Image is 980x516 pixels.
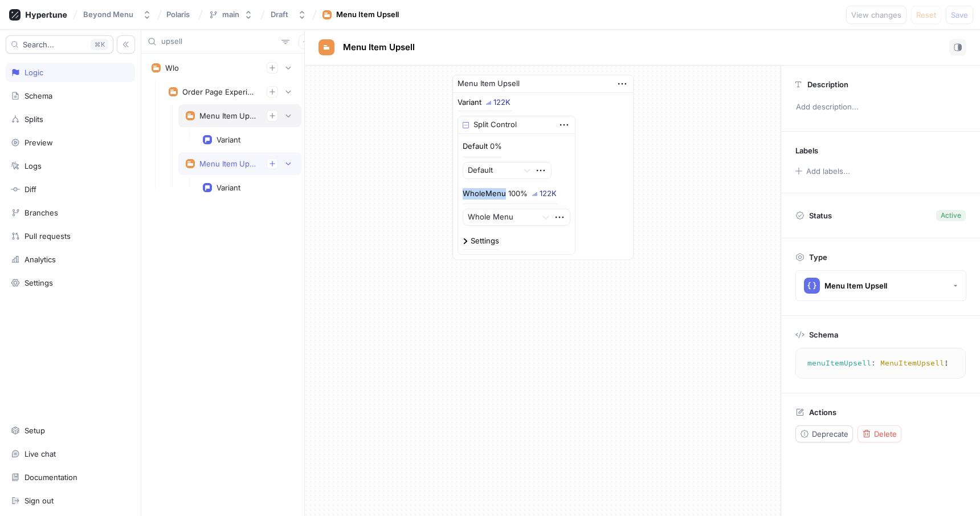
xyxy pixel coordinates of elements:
button: Draft [266,5,311,24]
span: Delete [874,430,897,437]
div: Live chat [24,449,56,458]
button: Add labels... [791,164,853,178]
div: Menu Item Upsell [336,9,399,21]
div: Sign out [24,496,54,505]
div: Split Control [473,119,517,131]
span: Menu Item Upsell [343,43,415,52]
p: Status [809,208,832,224]
div: Menu Item Upsell [824,281,887,291]
button: View changes [846,6,906,24]
div: Draft [271,10,288,19]
div: Analytics [24,255,56,264]
div: 122K [540,190,557,197]
div: Diff [24,185,36,194]
button: Delete [857,425,901,442]
div: Variant [458,99,481,106]
span: Deprecate [812,430,848,437]
button: main [204,5,258,24]
p: WholeMenu [463,188,506,200]
button: Deprecate [795,425,853,442]
button: Menu Item Upsell [795,270,966,301]
div: Schema [24,91,52,100]
textarea: menuItemUpsell: MenuItemUpsell! [801,353,961,373]
div: Wlo [165,63,179,72]
span: Polaris [166,10,190,18]
input: Search... [161,36,277,47]
div: Menu Item Upsell [199,159,258,168]
div: Variant [217,183,240,192]
div: K [91,39,108,50]
div: Active [941,210,961,221]
p: Actions [809,408,836,417]
div: Branches [24,208,58,217]
div: 122K [493,99,511,106]
div: 0% [490,143,502,150]
div: Splits [24,115,43,124]
span: Save [951,11,968,18]
div: Menu Item Upsell [458,78,520,90]
a: Documentation [6,468,135,487]
span: View changes [851,11,901,18]
div: Variant [217,135,240,144]
button: Reset [911,6,941,24]
button: Search...K [6,35,113,54]
p: Add description... [791,97,970,117]
button: Beyond Menu [79,5,156,24]
p: Default [463,141,488,152]
p: Labels [795,146,818,155]
span: Reset [916,11,936,18]
div: Order Page Experiments [182,87,258,96]
div: Documentation [24,473,77,482]
div: 100% [508,190,528,197]
div: Logic [24,68,43,77]
div: Settings [471,237,499,245]
div: Beyond Menu [83,10,133,19]
p: Type [809,253,827,262]
div: Preview [24,138,53,147]
div: Pull requests [24,231,71,241]
div: Settings [24,278,53,287]
div: Logs [24,161,42,170]
p: Schema [809,330,838,339]
button: Save [946,6,973,24]
span: Search... [23,41,54,48]
div: Add labels... [806,168,850,175]
div: Setup [24,426,45,435]
div: Menu Item Upsell V2 [199,111,258,120]
div: main [222,10,239,19]
p: Description [807,80,848,89]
